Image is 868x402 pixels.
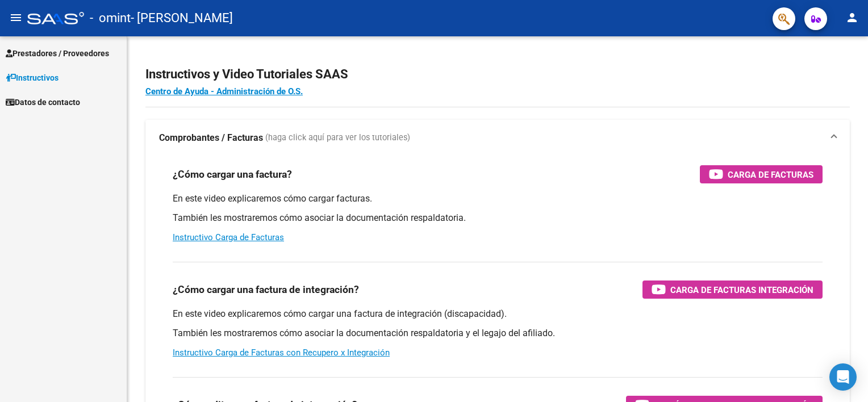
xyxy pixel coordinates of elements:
a: Centro de Ayuda - Administración de O.S. [145,86,303,97]
strong: Comprobantes / Facturas [159,132,263,144]
a: Instructivo Carga de Facturas con Recupero x Integración [173,347,390,358]
h2: Instructivos y Video Tutoriales SAAS [145,64,850,85]
mat-icon: menu [9,11,23,24]
p: En este video explicaremos cómo cargar una factura de integración (discapacidad). [173,308,823,320]
p: También les mostraremos cómo asociar la documentación respaldatoria y el legajo del afiliado. [173,327,823,340]
p: En este video explicaremos cómo cargar facturas. [173,192,823,205]
h3: ¿Cómo cargar una factura de integración? [173,282,359,298]
span: Carga de Facturas [728,167,813,182]
span: Carga de Facturas Integración [670,283,813,297]
mat-icon: person [845,11,859,24]
span: - [PERSON_NAME] [131,6,233,31]
span: - omint [90,6,131,31]
h3: ¿Cómo cargar una factura? [173,166,292,182]
button: Carga de Facturas [700,165,823,183]
div: Open Intercom Messenger [829,363,857,391]
mat-expansion-panel-header: Comprobantes / Facturas (haga click aquí para ver los tutoriales) [145,120,850,156]
span: Instructivos [6,72,59,84]
p: También les mostraremos cómo asociar la documentación respaldatoria. [173,212,823,224]
span: Datos de contacto [6,96,80,108]
span: (haga click aquí para ver los tutoriales) [265,132,410,144]
a: Instructivo Carga de Facturas [173,232,284,242]
span: Prestadores / Proveedores [6,47,109,60]
button: Carga de Facturas Integración [642,280,823,299]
